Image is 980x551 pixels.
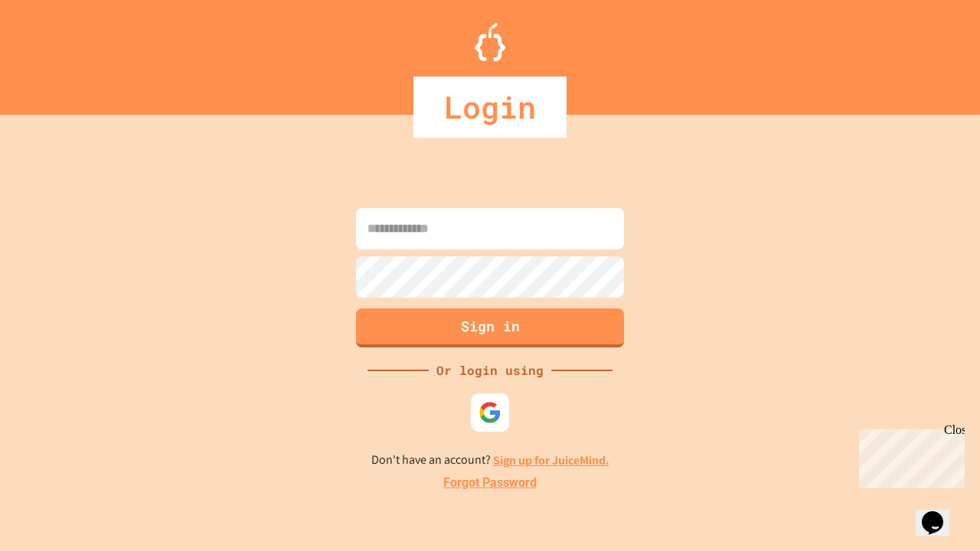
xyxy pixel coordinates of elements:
a: Sign up for JuiceMind. [493,452,609,468]
div: Or login using [429,361,551,380]
div: Login [413,77,567,138]
img: Logo.svg [475,23,505,61]
iframe: chat widget [853,423,965,488]
div: Chat with us now!Close [6,6,106,97]
img: google-icon.svg [479,401,501,424]
a: Forgot Password [443,474,537,492]
p: Don't have an account? [371,451,609,470]
button: Sign in [356,308,624,347]
iframe: chat widget [916,490,965,536]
